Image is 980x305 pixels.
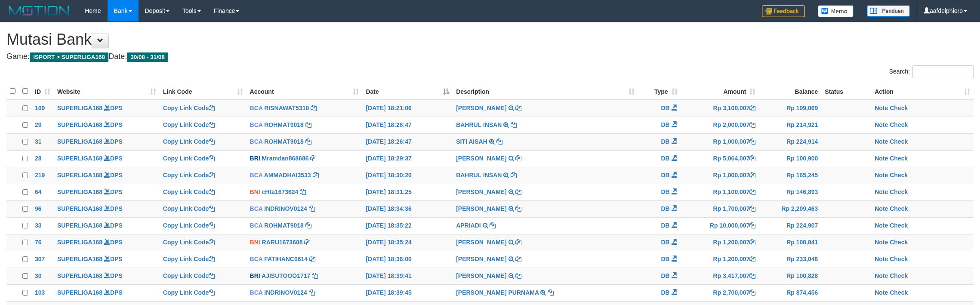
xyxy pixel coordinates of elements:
a: Copy Rp 1,200,007 to clipboard [749,256,755,262]
span: 30/08 - 31/08 [127,52,168,62]
span: BCA [250,105,263,111]
td: Rp 108,841 [759,234,821,251]
a: Copy Link Code [163,239,215,246]
span: 307 [35,256,45,262]
td: DPS [54,167,160,184]
span: 219 [35,172,45,179]
a: AMMADHAI3533 [264,172,311,179]
img: panduan.png [867,5,910,17]
a: Check [890,105,908,111]
span: BCA [250,256,263,262]
span: 28 [35,155,42,162]
td: [DATE] 18:39:45 [362,284,453,301]
a: Copy ROHMAT9018 to clipboard [305,222,311,229]
a: Copy MUHAMAD TAUFIK to clipboard [515,239,521,246]
td: [DATE] 18:26:47 [362,117,453,133]
a: Copy Rp 1,000,007 to clipboard [749,172,755,179]
a: Note [875,205,888,212]
a: Note [875,289,888,296]
a: Note [875,272,888,279]
a: Check [890,239,908,246]
a: Copy FATIHANC0614 to clipboard [309,256,315,262]
span: ISPORT > SUPERLIGA168 [30,52,108,62]
span: DB [661,138,669,145]
td: DPS [54,184,160,200]
a: Copy Link Code [163,121,215,128]
a: Copy RARU1673608 to clipboard [304,239,310,246]
td: DPS [54,100,160,117]
td: [DATE] 18:30:20 [362,167,453,184]
a: Copy APRIADI to clipboard [490,222,496,229]
span: DB [661,239,669,246]
a: Copy ROHMAT9018 to clipboard [305,138,311,145]
td: Rp 1,000,007 [681,133,759,150]
th: Description: activate to sort column ascending [453,83,638,100]
td: Rp 10,000,007 [681,217,759,234]
span: BNI [250,239,260,246]
a: Copy Rp 1,100,007 to clipboard [749,188,755,195]
td: DPS [54,133,160,150]
a: Check [890,205,908,212]
a: Copy SAIPUL ANWAR to clipboard [515,256,521,262]
td: [DATE] 18:29:37 [362,150,453,167]
td: DPS [54,117,160,133]
span: DB [661,205,669,212]
td: Rp 100,828 [759,268,821,284]
th: Type: activate to sort column ascending [638,83,681,100]
td: Rp 2,700,007 [681,284,759,301]
span: BRI [250,155,260,162]
span: 109 [35,105,45,111]
a: Copy Link Code [163,222,215,229]
a: ROHMAT9018 [264,222,304,229]
th: Account: activate to sort column ascending [247,83,363,100]
a: Copy Link Code [163,256,215,262]
a: Check [890,256,908,262]
span: DB [661,222,669,229]
a: SUPERLIGA168 [57,289,102,296]
a: APRIADI [456,222,481,229]
a: BAHRUL INSAN [456,172,502,179]
a: [PERSON_NAME] [456,188,506,195]
a: Check [890,289,908,296]
a: AJISUTOOO1717 [262,272,310,279]
td: Rp 224,914 [759,133,821,150]
a: [PERSON_NAME] [456,205,506,212]
span: DB [661,121,669,128]
span: DB [661,172,669,179]
a: SUPERLIGA168 [57,188,102,195]
td: Rp 1,200,007 [681,234,759,251]
span: BCA [250,172,263,179]
td: Rp 165,245 [759,167,821,184]
a: Copy Rp 10,000,007 to clipboard [749,222,755,229]
td: Rp 1,100,007 [681,184,759,200]
span: 33 [35,222,42,229]
th: Amount: activate to sort column ascending [681,83,759,100]
td: DPS [54,217,160,234]
a: SUPERLIGA168 [57,105,102,111]
a: Copy Link Code [163,205,215,212]
a: Copy HELMI BUDI PURNAMA to clipboard [548,289,554,296]
a: Check [890,121,908,128]
a: Copy SITI AISAH to clipboard [496,138,502,145]
a: [PERSON_NAME] [456,272,506,279]
a: Copy AJISUTOOO1717 to clipboard [312,272,318,279]
td: Rp 1,200,007 [681,251,759,268]
a: Copy ROHMAT9018 to clipboard [305,121,311,128]
span: BCA [250,138,263,145]
a: Note [875,138,888,145]
a: Copy Mramdan868686 to clipboard [310,155,316,162]
a: [PERSON_NAME] [456,105,506,111]
a: Copy SAIPUL ANWAR to clipboard [515,105,521,111]
a: SUPERLIGA168 [57,272,102,279]
a: Copy MUHAMMAD RAMDANI to clipboard [515,155,521,162]
input: Search: [912,65,974,78]
td: [DATE] 18:26:47 [362,133,453,150]
a: Copy Rp 2,700,007 to clipboard [749,289,755,296]
a: Copy Rp 1,700,007 to clipboard [749,205,755,212]
img: Feedback.jpg [762,5,805,17]
span: 64 [35,188,42,195]
td: Rp 199,069 [759,100,821,117]
td: [DATE] 18:35:24 [362,234,453,251]
td: [DATE] 18:21:06 [362,100,453,117]
a: SUPERLIGA168 [57,138,102,145]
